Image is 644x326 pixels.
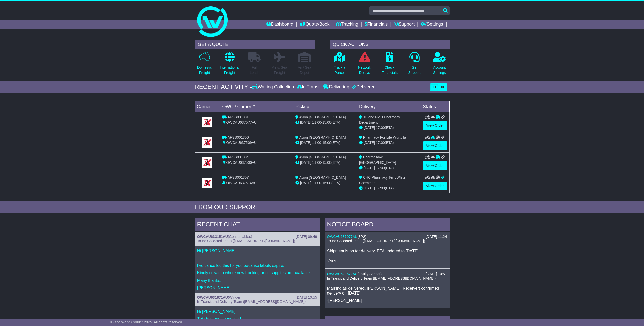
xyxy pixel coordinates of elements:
a: Settings [421,20,443,29]
div: Waiting Collection [252,84,295,90]
td: Pickup [293,101,357,112]
a: Dashboard [266,20,293,29]
span: AFSS001304 [228,155,249,159]
div: ( ) [197,235,317,239]
span: Avion [GEOGRAPHIC_DATA] [299,155,346,159]
span: OWCAU637077AU [226,120,257,124]
p: Marking as delivered, [PERSON_NAME] (Receiver) confirmed delivery on [DATE] [327,286,447,296]
span: In Transit and Delivery Team ([EMAIL_ADDRESS][DOMAIN_NAME]) [327,276,436,280]
span: 17:00 [376,186,385,190]
span: Avion [GEOGRAPHIC_DATA] [299,175,346,180]
a: OWCAU629672AU [327,272,358,276]
a: InternationalFreight [220,52,240,78]
td: Delivery [357,101,421,112]
div: (ETA) [359,165,419,171]
span: [DATE] [300,160,311,165]
div: NOTICE BOARD [325,218,450,232]
div: RECENT CHAT [195,218,320,232]
div: (ETA) [359,140,419,145]
img: GetCarrierServiceLogo [202,137,212,148]
p: Account Settings [433,65,446,75]
div: FROM OUR SUPPORT [195,204,450,211]
span: In Transit and Delivery Team ([EMAIL_ADDRESS][DOMAIN_NAME]) [197,300,306,304]
p: Get Support [408,65,421,75]
div: - (ETA) [295,160,355,165]
span: [DATE] [300,120,311,124]
p: Check Financials [382,65,398,75]
img: GetCarrierServiceLogo [202,117,212,127]
td: Status [421,101,449,112]
div: ( ) [327,235,447,239]
a: Tracking [336,20,358,29]
span: 11:00 [312,141,321,145]
a: GetSupport [408,52,421,78]
div: [DATE] 10:51 [426,272,447,276]
a: Quote/Book [300,20,329,29]
p: Full Loads [248,65,261,75]
a: View Order [423,121,447,130]
span: [DATE] [364,141,375,145]
div: Delivered [351,84,376,90]
span: 17:00 [376,166,385,170]
span: AFSS001301 [228,115,249,119]
td: OWC / Carrier # [220,101,293,112]
div: ( ) [327,272,447,276]
div: Delivering [322,84,351,90]
span: Avion [GEOGRAPHIC_DATA] [299,115,346,119]
p: [PERSON_NAME] [197,285,317,290]
span: Avion [GEOGRAPHIC_DATA] [299,135,346,139]
div: RECENT ACTIVITY - [195,83,252,91]
a: Financials [365,20,388,29]
a: Support [394,20,415,29]
span: [DATE] [364,186,375,190]
p: International Freight [220,65,239,75]
span: 11:00 [312,160,321,165]
div: - (ETA) [295,140,355,145]
span: To Be Collected Team ([EMAIL_ADDRESS][DOMAIN_NAME]) [327,239,425,243]
p: I've cancelled this for you because labels expire. [197,263,317,268]
a: OWCAU631871AU [197,295,228,299]
p: This has been cancelled. [197,316,317,321]
span: [DATE] [300,181,311,185]
span: OWCAU637506AU [226,160,257,165]
span: Faulty Sachet [359,272,381,276]
span: Winder [229,295,240,299]
p: Many thanks, [197,278,317,283]
span: [DATE] [364,126,375,130]
p: Hi [PERSON_NAME], [197,248,317,253]
p: Air & Sea Freight [272,65,287,75]
a: View Order [423,182,447,190]
div: - (ETA) [295,120,355,125]
span: AFSS001307 [228,175,249,180]
p: Track a Parcel [334,65,345,75]
a: CheckFinancials [381,52,398,78]
p: Domestic Freight [197,65,212,75]
a: AccountSettings [433,52,446,78]
a: View Order [423,161,447,170]
span: 17:00 [376,141,385,145]
td: Carrier [195,101,220,112]
div: (ETA) [359,125,419,131]
div: (ETA) [359,186,419,191]
span: 17:00 [376,126,385,130]
a: OWCAU633151AU [197,235,228,239]
span: OWCAU637509AU [226,141,257,145]
span: Pharmasave [GEOGRAPHIC_DATA] [359,155,396,165]
span: Consumables [229,235,251,239]
span: 15:00 [322,120,331,124]
span: [DATE] [364,166,375,170]
p: Hi [PERSON_NAME], [197,309,317,314]
div: ( ) [197,295,317,300]
a: DomesticFreight [197,52,212,78]
a: NetworkDelays [358,52,371,78]
div: GET A QUOTE [195,40,315,49]
img: GetCarrierServiceLogo [202,178,212,188]
div: In Transit [295,84,322,90]
span: © One World Courier 2025. All rights reserved. [110,320,183,324]
span: OWCAU637514AU [226,181,257,185]
span: CHC Pharmacy TerryWhite Chemmart [359,175,406,185]
div: [DATE] 11:24 [426,235,447,239]
span: [DATE] [300,141,311,145]
p: Shipment is on for delivery. ETA updated to [DATE] -Aira [327,249,447,263]
img: GetCarrierServiceLogo [202,157,212,168]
